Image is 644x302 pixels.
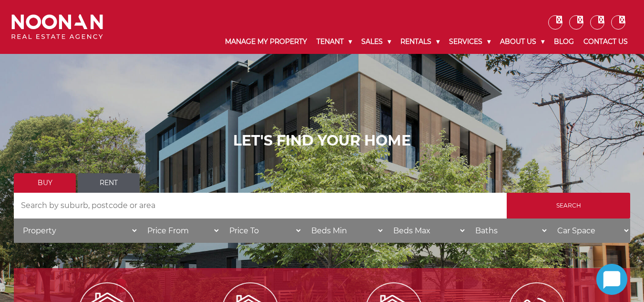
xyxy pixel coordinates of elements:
a: Blog [549,30,579,54]
a: Contact Us [579,30,633,54]
a: Rentals [396,30,444,54]
a: Tenant [312,30,357,54]
a: Buy [14,173,76,193]
input: Search by suburb, postcode or area [14,193,507,219]
img: Noonan Real Estate Agency [11,14,103,40]
a: Rent [78,173,140,193]
h1: LET'S FIND YOUR HOME [14,132,630,149]
a: Manage My Property [220,30,312,54]
a: About Us [495,30,549,54]
input: Search [507,193,630,219]
a: Services [444,30,495,54]
a: Sales [357,30,396,54]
